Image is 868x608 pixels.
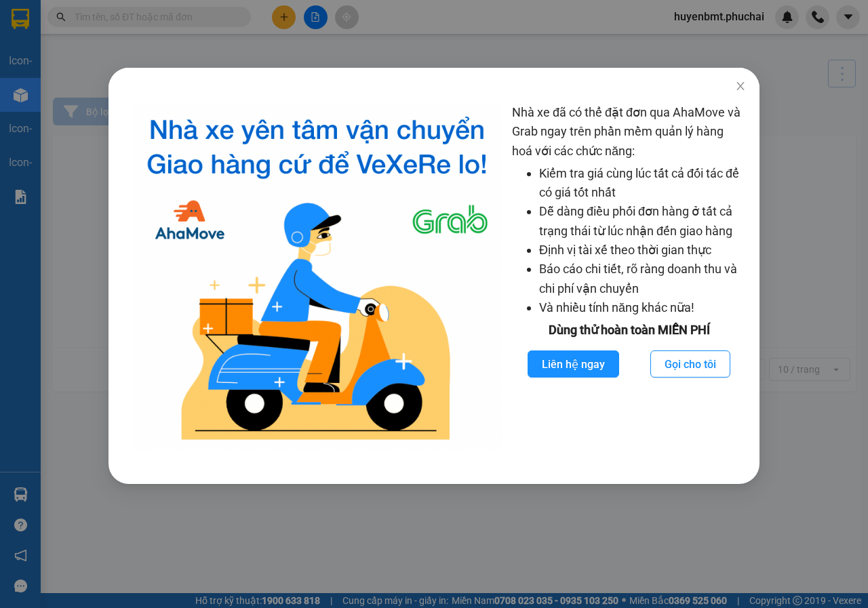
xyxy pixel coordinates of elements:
button: Close [722,68,759,106]
img: logo [133,103,501,450]
div: Nhà xe đã có thể đặt đơn qua AhaMove và Grab ngay trên phần mềm quản lý hàng hoá với các chức năng: [512,103,746,450]
span: Gọi cho tôi [665,356,716,373]
li: Dễ dàng điều phối đơn hàng ở tất cả trạng thái từ lúc nhận đến giao hàng [539,202,746,241]
div: Dùng thử hoàn toàn MIỄN PHÍ [512,321,746,340]
button: Liên hệ ngay [528,350,619,378]
span: Liên hệ ngay [542,356,605,373]
li: Báo cáo chi tiết, rõ ràng doanh thu và chi phí vận chuyển [539,260,746,298]
button: Gọi cho tôi [650,350,730,378]
li: Định vị tài xế theo thời gian thực [539,241,746,260]
span: close [735,81,746,92]
li: Và nhiều tính năng khác nữa! [539,298,746,317]
li: Kiểm tra giá cùng lúc tất cả đối tác để có giá tốt nhất [539,164,746,203]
